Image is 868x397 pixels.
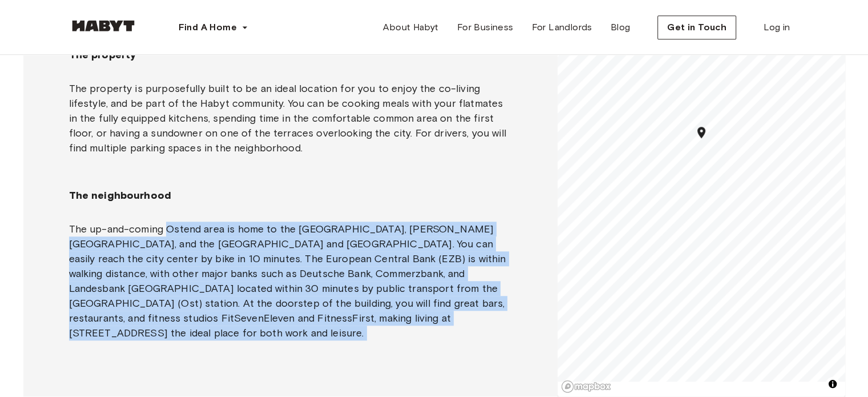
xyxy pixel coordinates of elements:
[667,21,726,34] span: Get in Touch
[179,21,237,34] span: Find A Home
[764,21,790,34] span: Log in
[69,189,512,202] span: The neighbourhood
[695,126,708,143] div: Map marker
[754,16,799,39] a: Log in
[457,21,514,34] span: For Business
[531,21,592,34] span: For Landlords
[611,21,631,34] span: Blog
[69,20,138,31] img: Habyt
[601,16,640,39] a: Blog
[561,380,611,393] a: Mapbox logo
[69,222,512,340] p: The up-and-coming Ostend area is home to the [GEOGRAPHIC_DATA], [PERSON_NAME][GEOGRAPHIC_DATA], a...
[657,15,736,39] button: Get in Touch
[522,16,601,39] a: For Landlords
[374,16,447,39] a: About Habyt
[829,378,836,390] span: Toggle attribution
[383,21,438,34] span: About Habyt
[448,16,523,39] a: For Business
[69,81,512,155] p: The property is purposefully built to be an ideal location for you to enjoy the co-living lifesty...
[169,16,257,39] button: Find A Home
[69,48,512,62] span: The property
